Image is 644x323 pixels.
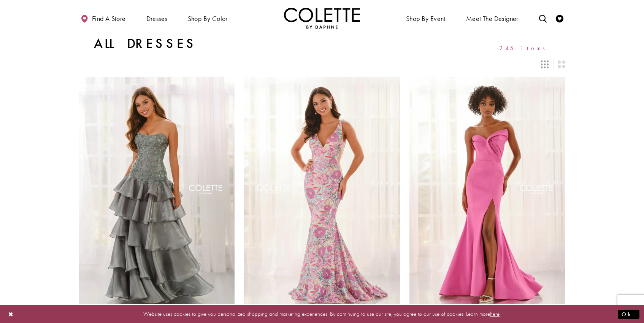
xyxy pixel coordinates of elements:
button: Close Dialog [5,307,17,321]
span: 245 items [499,45,550,51]
span: Switch layout to 2 columns [558,60,565,68]
a: here [490,310,500,318]
h1: All Dresses [94,36,197,51]
a: Visit Colette by Daphne Style No. CL6213 Page [79,77,235,304]
a: Visit Colette by Daphne Style No. CL6207 Page [409,77,565,304]
a: Visit Colette by Daphne Style No. CL6209 Page [244,77,400,304]
button: Submit Dialog [618,309,639,319]
span: Switch layout to 3 columns [541,60,549,68]
div: Layout Controls [74,56,570,73]
p: Website uses cookies to give you personalized shopping and marketing experiences. By continuing t... [55,309,589,319]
